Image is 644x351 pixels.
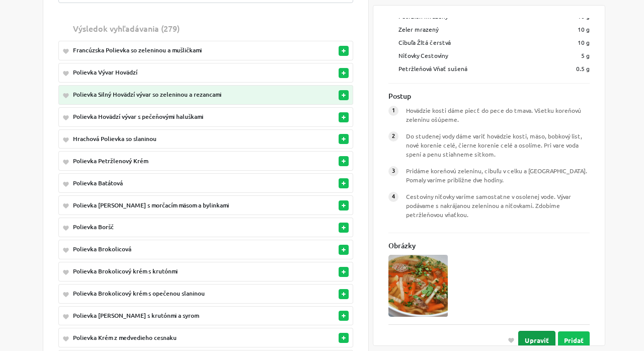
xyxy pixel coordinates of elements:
button: Pridať [558,331,590,349]
th: Owned [304,18,338,38]
h5: Postup [388,92,590,101]
div: 3 [388,166,398,176]
div: Cibuľa Žltá čerstvá [388,38,549,47]
div: Polievka Batátová [73,179,300,188]
div: 10 g [549,38,590,47]
div: Polievka Brokolicová [73,245,300,254]
div: 2 [388,131,398,142]
div: Francúzska Polievka so zeleninou a mušličkami [73,46,300,55]
div: Pridáme koreňovú zeleninu, cibuľu v celku a [GEOGRAPHIC_DATA]. Pomaly varíme približne dve hodiny. [398,166,590,184]
div: Polievka Petržlenový Krém [73,157,300,166]
div: Polievka Krém z medvedieho cesnaku [73,333,300,342]
div: 1 [388,106,398,116]
th: Actions [339,18,353,38]
div: Polievka [PERSON_NAME] s morčacím mäsom a bylinkami [73,201,300,210]
div: Polievka Silný Hovädzí vývar so zeleninou a rezancami [73,90,300,99]
div: Polievka Vývar Hovädzí [73,68,300,77]
div: Niťovky Cestoviny [388,51,549,60]
div: Do studenej vody dáme variť hovädzie kosti, mäso, bobkový list, nové korenie celé, čierne korenie... [398,131,590,159]
div: Polievka Brokolicový krém s krutónmi [73,267,300,276]
div: Cestoviny niťovky varíme samostatne v osolenej vode. Vývar podávame s nakrájanou zeleninou a niťo... [398,192,590,219]
div: Polievka Boršč [73,223,300,232]
div: Hovädzie kosti dáme piecť do pece do tmava. Všetku koreňovú zeleninu ošúpeme. [398,106,590,124]
div: Polievka Brokolicový krém s opečenou slaninou [73,289,300,298]
div: Zeler mrazený [388,25,549,34]
h5: Obrázky [388,242,590,250]
th: Výsledok vyhľadávania (279) [69,18,304,38]
div: 4 [388,192,398,202]
button: Upraviť [518,331,555,349]
th: Liked [58,18,69,38]
div: 5 g [549,51,590,60]
div: Petržleňová Vňať sušená [388,64,549,73]
div: Hrachová Polievka so slaninou [73,134,300,144]
div: 0.5 g [549,64,590,73]
div: Polievka [PERSON_NAME] s krutónmi a syrom [73,311,300,320]
div: 10 g [549,25,590,34]
div: Polievka Hovädzí vývar s pečeňovými haluškami [73,112,300,121]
